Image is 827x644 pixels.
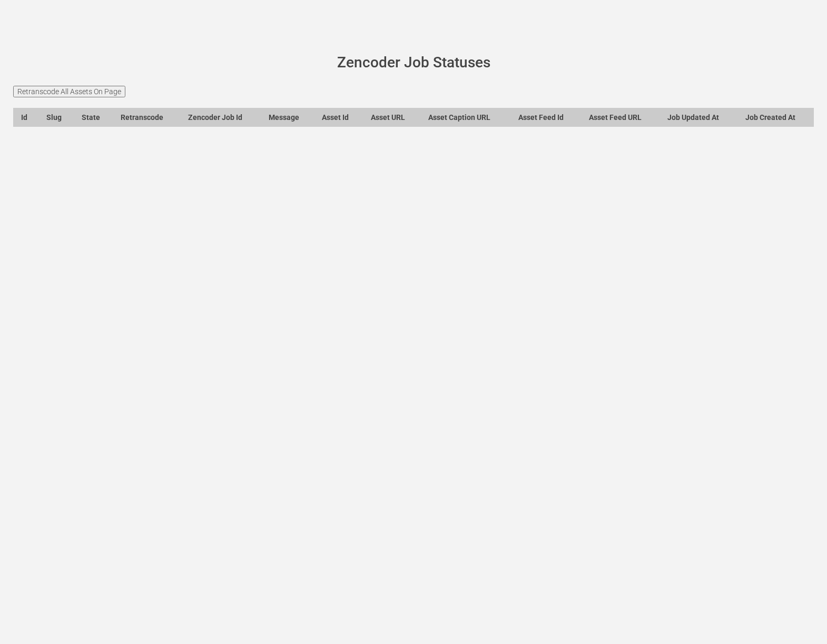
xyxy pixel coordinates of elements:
th: Asset Caption URL [421,108,511,126]
input: Retranscode All Assets On Page [13,86,125,97]
th: State [74,108,113,126]
th: Retranscode [113,108,181,126]
th: Asset Feed Id [511,108,582,126]
th: Asset Id [314,108,363,126]
th: Job Created At [737,108,813,126]
th: Zencoder Job Id [181,108,261,126]
th: Asset URL [363,108,421,126]
th: Asset Feed URL [581,108,660,126]
th: Id [14,108,39,126]
th: Slug [38,108,74,126]
h1: Zencoder Job Statuses [28,55,799,71]
th: Job Updated At [660,108,737,126]
th: Message [261,108,314,126]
